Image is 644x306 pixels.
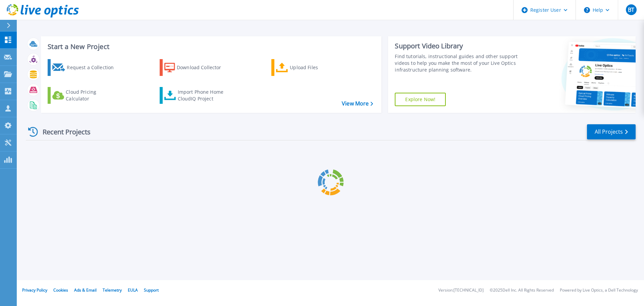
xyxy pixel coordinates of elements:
div: Request a Collection [67,61,120,74]
a: All Projects [587,124,636,139]
a: Cookies [53,287,68,293]
a: Privacy Policy [22,287,47,293]
a: Request a Collection [48,59,122,76]
h3: Start a New Project [48,43,373,50]
li: Powered by Live Optics, a Dell Technology [560,288,638,293]
a: Support [144,287,159,293]
div: Find tutorials, instructional guides and other support videos to help you make the most of your L... [395,53,521,73]
li: Version: [TECHNICAL_ID] [438,288,484,293]
a: Upload Files [271,59,346,76]
div: Support Video Library [395,42,521,50]
li: © 2025 Dell Inc. All Rights Reserved [490,288,554,293]
a: Cloud Pricing Calculator [48,87,122,104]
div: Recent Projects [26,124,100,140]
div: Import Phone Home CloudIQ Project [178,89,230,102]
a: Explore Now! [395,93,446,106]
a: View More [342,100,373,107]
div: Cloud Pricing Calculator [66,89,119,102]
div: Upload Files [290,61,343,74]
span: BT [628,7,634,12]
a: Telemetry [103,287,122,293]
a: Download Collector [160,59,234,76]
a: EULA [128,287,138,293]
div: Download Collector [177,61,230,74]
a: Ads & Email [74,287,97,293]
